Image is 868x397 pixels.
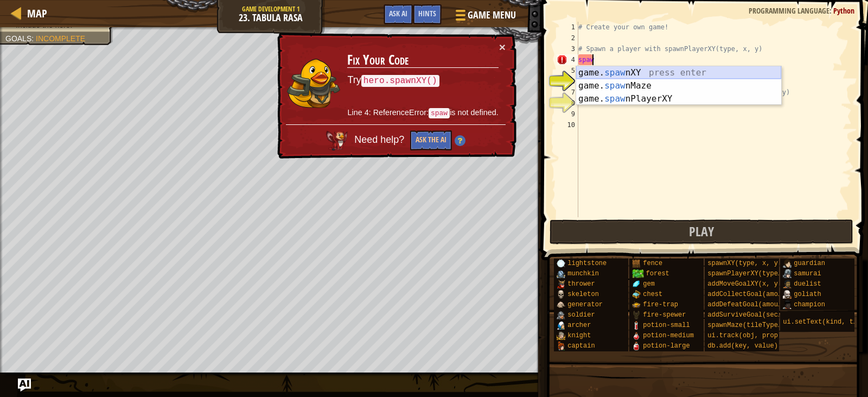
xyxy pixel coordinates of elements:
[632,280,641,288] img: portrait.png
[557,98,578,109] div: 8
[643,280,655,288] span: gem
[829,5,833,16] span: :
[567,342,595,350] span: captain
[557,342,565,350] img: portrait.png
[646,270,669,278] span: forest
[557,65,578,76] div: 5
[707,322,805,329] span: spawnMaze(tileType, seed)
[783,259,792,268] img: portrait.png
[794,301,825,308] span: champion
[689,223,714,240] span: Play
[567,280,595,288] span: thrower
[567,311,595,319] span: soldier
[643,311,686,319] span: fire-spewer
[794,260,825,267] span: guardian
[557,76,578,87] div: 6
[794,270,821,278] span: samurai
[794,280,821,288] span: duelist
[557,43,578,54] div: 3
[354,135,407,146] span: Need help?
[36,34,85,43] span: Incomplete
[557,22,578,33] div: 1
[749,5,829,16] span: Programming language
[643,291,662,298] span: chest
[557,300,565,309] img: portrait.png
[643,322,690,329] span: potion-small
[557,269,565,278] img: portrait.png
[567,291,599,298] span: skeleton
[567,322,591,329] span: archer
[347,107,498,119] p: Line 4: ReferenceError: is not defined.
[389,8,407,18] span: Ask AI
[410,130,452,150] button: Ask the AI
[783,300,792,309] img: portrait.png
[632,300,641,309] img: portrait.png
[643,260,662,267] span: fence
[418,8,436,18] span: Hints
[557,119,578,130] div: 10
[557,259,565,268] img: portrait.png
[643,301,678,308] span: fire-trap
[557,109,578,119] div: 9
[326,131,348,150] img: AI
[557,331,565,340] img: portrait.png
[567,260,607,267] span: lightstone
[707,280,782,288] span: addMoveGoalXY(x, y)
[18,379,31,392] button: Ask AI
[783,280,792,288] img: portrait.png
[557,33,578,43] div: 2
[499,41,506,53] button: ×
[707,260,782,267] span: spawnXY(type, x, y)
[31,34,36,43] span: :
[632,342,641,350] img: portrait.png
[707,291,793,298] span: addCollectGoal(amount)
[557,87,578,98] div: 7
[707,311,797,319] span: addSurviveGoal(seconds)
[783,290,792,299] img: portrait.png
[550,219,854,244] button: Play
[707,301,789,308] span: addDefeatGoal(amount)
[567,301,603,308] span: generator
[455,135,465,146] img: Hint
[783,269,792,278] img: portrait.png
[567,270,599,278] span: munchkin
[27,6,47,21] span: Map
[632,269,643,278] img: trees_1.png
[557,311,565,319] img: portrait.png
[347,73,498,87] p: Try
[643,342,690,350] span: potion-large
[429,108,450,118] code: spaw
[468,8,516,22] span: Game Menu
[707,332,782,339] span: ui.track(obj, prop)
[707,270,805,278] span: spawnPlayerXY(type, x, y)
[632,259,641,268] img: portrait.png
[833,5,854,16] span: Python
[347,53,498,68] h3: Fix Your Code
[5,34,31,43] span: Goals
[794,291,821,298] span: goliath
[707,342,778,350] span: db.add(key, value)
[632,331,641,340] img: portrait.png
[22,6,47,21] a: Map
[557,54,578,65] div: 4
[384,4,413,24] button: Ask AI
[632,321,641,330] img: portrait.png
[361,75,439,87] code: hero.spawnXY()
[557,290,565,299] img: portrait.png
[632,311,641,319] img: portrait.png
[286,58,341,108] img: duck_arryn.png
[447,4,522,30] button: Game Menu
[632,290,641,299] img: portrait.png
[557,321,565,330] img: portrait.png
[557,280,565,288] img: portrait.png
[643,332,694,339] span: potion-medium
[567,332,591,339] span: knight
